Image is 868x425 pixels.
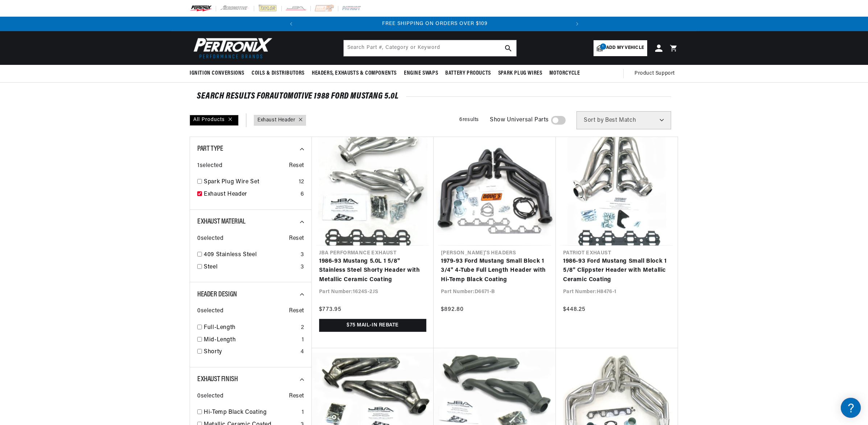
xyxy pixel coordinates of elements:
[197,376,237,383] span: Exhaust Finish
[197,218,245,225] span: Exhaust Material
[289,234,304,243] span: Reset
[400,65,442,82] summary: Engine Swaps
[7,181,138,192] a: Payment, Pricing, and Promotions FAQ
[546,65,583,82] summary: Motorcycle
[344,40,516,56] input: Search Part #, Category or Keyword
[7,110,138,117] div: Shipping
[7,92,138,103] a: FAQs
[7,140,138,147] div: Orders
[635,70,675,78] span: Product Support
[204,250,298,260] a: 409 Stainless Steel
[190,70,244,77] span: Ignition Conversions
[197,234,223,243] span: 0 selected
[289,392,304,401] span: Reset
[594,40,647,56] a: 1Add my vehicle
[445,70,491,77] span: Battery Products
[7,151,138,162] a: Orders FAQ
[498,70,542,77] span: Spark Plug Wires
[299,178,304,187] div: 12
[301,347,304,357] div: 4
[301,263,304,272] div: 3
[635,65,678,82] summary: Product Support
[441,257,549,285] a: 1979-93 Ford Mustang Small Block 1 3/4" 4-Tube Full Length Header with Hi-Temp Black Coating
[100,209,140,216] a: POWERED BY ENCHANT
[171,17,697,31] slideshow-component: Translation missing: en.sections.announcements.announcement_bar
[197,93,671,100] div: SEARCH RESULTS FOR Automotive 1988 Ford Mustang 5.0L
[301,190,304,199] div: 6
[204,323,298,333] a: Full-Length
[301,250,304,260] div: 3
[7,80,138,87] div: JBA Performance Exhaust
[584,117,604,123] span: Sort by
[312,70,397,77] span: Headers, Exhausts & Components
[490,116,549,125] span: Show Universal Parts
[197,392,223,401] span: 0 selected
[570,17,584,31] button: Translation missing: en.sections.announcements.next_announcement
[289,307,304,316] span: Reset
[204,408,299,417] a: Hi-Temp Black Coating
[442,65,495,82] summary: Battery Products
[299,20,571,28] div: Announcement
[197,145,223,153] span: Part Type
[204,190,298,199] a: Exhaust Header
[382,21,488,26] span: FREE SHIPPING ON ORDERS OVER $109
[204,178,296,187] a: Spark Plug Wire Set
[600,43,606,50] span: 1
[197,307,223,316] span: 0 selected
[204,263,298,272] a: Steel
[549,70,580,77] span: Motorcycle
[190,115,239,126] div: All Products
[190,36,273,61] img: Pertronix
[7,194,138,207] button: Contact Us
[197,291,237,298] span: Header Design
[302,336,304,345] div: 1
[500,40,516,56] button: search button
[248,65,308,82] summary: Coils & Distributors
[576,111,671,129] select: Sort by
[606,45,644,51] span: Add my vehicle
[563,257,670,285] a: 1986-93 Ford Mustang Small Block 1 5/8" Clippster Header with Metallic Ceramic Coating
[204,336,299,345] a: Mid-Length
[459,117,479,122] span: 6 results
[7,62,138,73] a: FAQ
[495,65,546,82] summary: Spark Plug Wires
[284,17,298,31] button: Translation missing: en.sections.announcements.previous_announcement
[301,323,304,333] div: 2
[404,70,438,77] span: Engine Swaps
[7,50,138,57] div: Ignition Products
[204,347,298,357] a: Shorty
[308,65,400,82] summary: Headers, Exhausts & Components
[190,65,248,82] summary: Ignition Conversions
[197,161,222,171] span: 1 selected
[289,161,304,171] span: Reset
[319,257,426,285] a: 1986-93 Mustang 5.0L 1 5/8" Stainless Steel Shorty Header with Metallic Ceramic Coating
[252,70,305,77] span: Coils & Distributors
[7,170,138,177] div: Payment, Pricing, and Promotions
[7,121,138,133] a: Shipping FAQs
[257,116,295,124] a: Exhaust Header
[299,20,571,28] div: 2 of 2
[302,408,304,417] div: 1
